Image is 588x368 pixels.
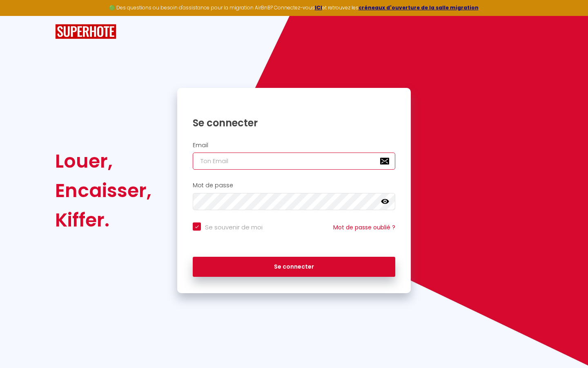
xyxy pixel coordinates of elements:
[193,117,395,129] h1: Se connecter
[333,223,395,231] a: Mot de passe oublié ?
[55,24,116,39] img: SuperHote logo
[55,176,151,205] div: Encaisser,
[193,142,395,149] h2: Email
[193,257,395,277] button: Se connecter
[7,3,31,28] button: Ouvrir le widget de chat LiveChat
[315,4,322,11] a: ICI
[359,4,479,11] a: créneaux d'ouverture de la salle migration
[193,182,395,189] h2: Mot de passe
[193,153,395,170] input: Ton Email
[55,205,151,235] div: Kiffer.
[55,146,151,176] div: Louer,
